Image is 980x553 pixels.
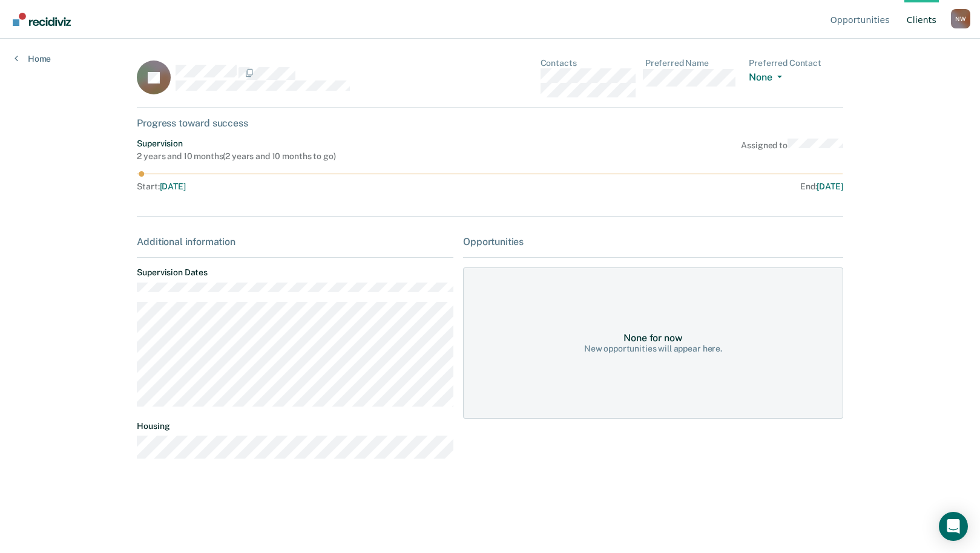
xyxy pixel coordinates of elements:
div: Assigned to [741,139,843,162]
img: Recidiviz [13,13,71,26]
div: Open Intercom Messenger [939,512,968,541]
dt: Housing [137,421,453,431]
div: Supervision [137,139,335,149]
dt: Preferred Name [645,58,739,68]
dt: Contacts [541,58,636,68]
div: 2 years and 10 months ( 2 years and 10 months to go ) [137,151,335,162]
span: [DATE] [817,182,843,191]
dt: Preferred Contact [749,58,843,68]
div: End : [495,182,843,192]
div: None for now [623,332,682,344]
button: None [749,71,786,85]
button: Profile dropdown button [951,9,970,28]
div: Start : [137,182,490,192]
div: N W [951,9,970,28]
dt: Supervision Dates [137,267,453,278]
a: Home [15,53,51,64]
div: Progress toward success [137,117,843,129]
span: [DATE] [160,182,186,191]
div: Opportunities [463,236,843,247]
div: Additional information [137,236,453,247]
div: New opportunities will appear here. [584,344,722,354]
